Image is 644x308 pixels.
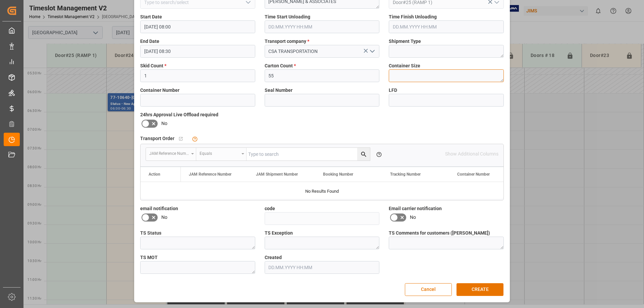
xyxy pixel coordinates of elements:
span: Time Start Unloading [265,13,310,20]
span: No [410,214,416,221]
span: Seal Number [265,87,292,94]
button: open menu [367,46,377,57]
input: DD.MM.YYYY HH:MM [140,20,255,33]
span: TS Status [140,230,161,237]
span: End Date [140,38,159,45]
span: Transport company [265,38,309,45]
span: Email carrier notification [389,205,442,212]
button: open menu [196,148,247,161]
div: Action [149,172,160,177]
input: DD.MM.YYYY HH:MM [389,20,504,33]
span: email notification [140,205,178,212]
span: Shipment Type [389,38,421,45]
span: LFD [389,87,397,94]
span: Container Number [457,172,490,177]
input: Type to search [247,148,370,161]
span: JAM Shipment Number [256,172,298,177]
input: DD.MM.YYYY HH:MM [140,45,255,58]
button: CREATE [457,283,503,296]
span: Time Finish Unloading [389,13,437,20]
input: DD.MM.YYYY HH:MM [265,261,380,274]
span: 24hrs Approval Live Offload required [140,111,218,118]
span: Tracking Number [390,172,421,177]
span: Container Size [389,62,420,69]
span: No [161,214,167,221]
span: JAM Reference Number [189,172,231,177]
button: search button [357,148,370,161]
span: TS MOT [140,254,158,261]
span: TS Comments for customers ([PERSON_NAME]) [389,230,490,237]
span: Start Date [140,13,162,20]
span: code [265,205,275,212]
div: Equals [200,149,239,157]
span: TS Exception [265,230,293,237]
span: Created [265,254,282,261]
button: open menu [146,148,196,161]
div: JAM Reference Number [149,149,189,157]
button: Cancel [405,283,452,296]
span: Container Number [140,87,179,94]
span: Carton Count [265,62,296,69]
span: Skid Count [140,62,166,69]
span: Transport Order [140,135,174,142]
input: DD.MM.YYYY HH:MM [265,20,380,33]
span: Booking Number [323,172,353,177]
span: No [161,120,167,127]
